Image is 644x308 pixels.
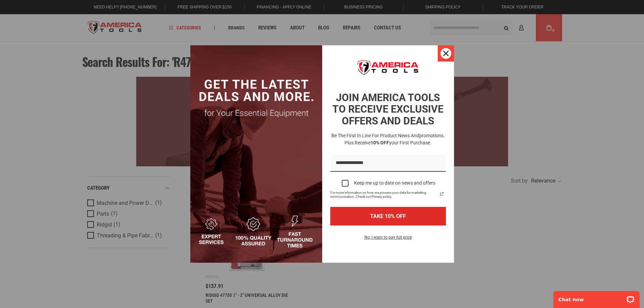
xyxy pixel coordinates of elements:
svg: link icon [438,190,446,198]
button: TAKE 10% OFF [330,207,446,226]
a: Read our Privacy Policy [438,190,446,198]
h3: Be the first in line for product news and [329,132,447,146]
span: For more information on how we process your data for marketing communication. Check our Privacy p... [330,191,438,199]
button: Close [438,45,454,62]
strong: JOIN AMERICA TOOLS TO RECEIVE EXCLUSIVE OFFERS AND DEALS [332,92,444,127]
input: Email field [330,155,446,172]
svg: close icon [443,51,449,56]
iframe: LiveChat chat widget [549,287,644,308]
button: No, I want to pay full price [359,234,417,245]
strong: 10% OFF [371,140,389,145]
div: Keep me up to date on news and offers [354,180,435,186]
